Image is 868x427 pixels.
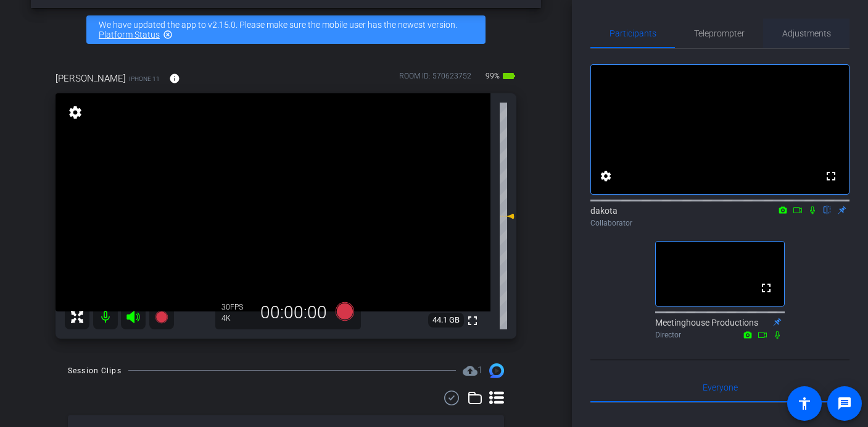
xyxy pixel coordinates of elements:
span: Participants [610,29,656,38]
mat-icon: fullscreen [824,169,838,184]
div: 4K [221,313,252,323]
mat-icon: cloud_upload [463,363,477,378]
span: FPS [230,303,243,311]
span: 99% [484,66,502,86]
span: iPhone 11 [129,74,160,83]
a: Platform Status [99,30,160,40]
mat-icon: highlight_off [163,30,173,40]
div: Meetinghouse Productions [655,316,785,340]
div: Session Clips [68,365,122,377]
span: Destinations for your clips [463,363,482,378]
img: Session clips [489,363,504,378]
mat-icon: 0 dB [500,209,515,224]
mat-icon: info [169,73,180,84]
div: 00:00:00 [252,302,335,323]
span: Everyone [703,383,738,392]
div: We have updated the app to v2.15.0. Please make sure the mobile user has the newest version. [86,15,486,44]
div: dakota [590,205,849,229]
span: 44.1 GB [428,313,464,328]
span: Adjustments [782,29,831,38]
mat-icon: settings [598,169,613,184]
span: Teleprompter [694,29,745,38]
mat-icon: accessibility [797,396,812,411]
span: 1 [477,365,482,376]
mat-icon: fullscreen [759,281,774,295]
mat-icon: battery_std [502,69,516,83]
mat-icon: flip [820,204,835,215]
mat-icon: settings [67,105,84,120]
div: Director [655,329,785,340]
div: 30 [221,302,252,312]
mat-icon: message [837,396,852,411]
div: Collaborator [590,218,849,229]
span: [PERSON_NAME] [56,72,126,85]
mat-icon: fullscreen [465,313,480,328]
div: ROOM ID: 570623752 [399,70,471,88]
